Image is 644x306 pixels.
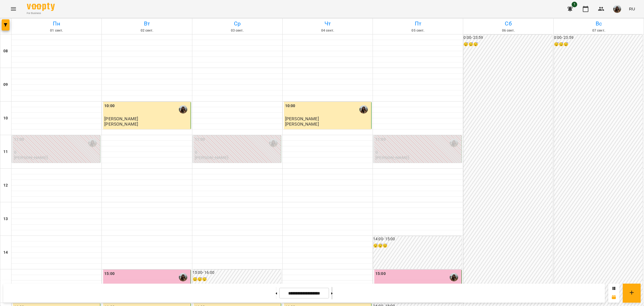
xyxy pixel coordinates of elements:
h6: 12 [3,182,8,189]
h6: 😴😴😴 [373,243,462,249]
h6: 02 сент. [103,28,191,33]
label: 15:00 [375,271,386,277]
span: [PERSON_NAME] [285,116,319,121]
h6: 04 сент. [283,28,372,33]
img: Анна Рожнятовська [179,273,187,281]
h6: 01 сент. [12,28,101,33]
img: Анна Рожнятовська [450,273,458,281]
h6: 0:00 - 23:59 [554,35,643,41]
p: [PERSON_NAME] [375,155,409,160]
img: Анна Рожнятовська [88,139,97,147]
img: cf3ea0a0c680b25cc987e5e4629d86f3.jpg [613,5,621,13]
h6: 14:00 - 15:00 [373,236,462,242]
img: Анна Рожнятовська [179,105,187,114]
h6: Ср [193,19,281,28]
p: [PERSON_NAME] [104,122,138,126]
button: Menu [7,2,20,16]
span: For Business [27,11,55,15]
p: [PERSON_NAME] [285,122,319,126]
h6: 0:00 - 23:59 [463,35,552,41]
p: 0 [195,150,280,155]
h6: Вт [103,19,191,28]
h6: 03 сент. [193,28,281,33]
span: RU [629,6,635,12]
img: Voopty Logo [27,3,55,11]
h6: 07 сент. [555,28,643,33]
h6: 06 сент. [464,28,552,33]
h6: Пт [374,19,462,28]
span: [PERSON_NAME] [104,116,138,121]
p: [PERSON_NAME] [195,155,229,160]
label: 10:00 [285,103,295,109]
h6: 09 [3,82,8,88]
h6: 😴😴😴 [193,276,281,283]
h6: 11 [3,149,8,155]
label: 11:00 [375,136,386,143]
p: [PERSON_NAME] [14,155,48,160]
label: 10:00 [104,103,115,109]
h6: 14 [3,249,8,256]
label: 15:00 [104,271,115,277]
span: 1 [572,2,577,7]
img: Анна Рожнятовська [269,139,278,147]
h6: Пн [12,19,101,28]
img: Анна Рожнятовська [359,105,368,114]
h6: 15:00 - 16:00 [193,270,281,276]
h6: Вс [555,19,643,28]
h6: 08 [3,48,8,54]
h6: 😴😴😴 [554,41,643,48]
p: 0 [14,150,99,155]
h6: 05 сент. [374,28,462,33]
button: RU [627,4,637,14]
label: 11:00 [14,136,24,143]
h6: 10 [3,115,8,121]
p: 0 [375,150,460,155]
h6: 13 [3,216,8,222]
img: Анна Рожнятовська [450,139,458,147]
h6: Сб [464,19,552,28]
h6: Чт [283,19,372,28]
label: 11:00 [195,136,205,143]
h6: 😴😴😴 [463,41,552,48]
